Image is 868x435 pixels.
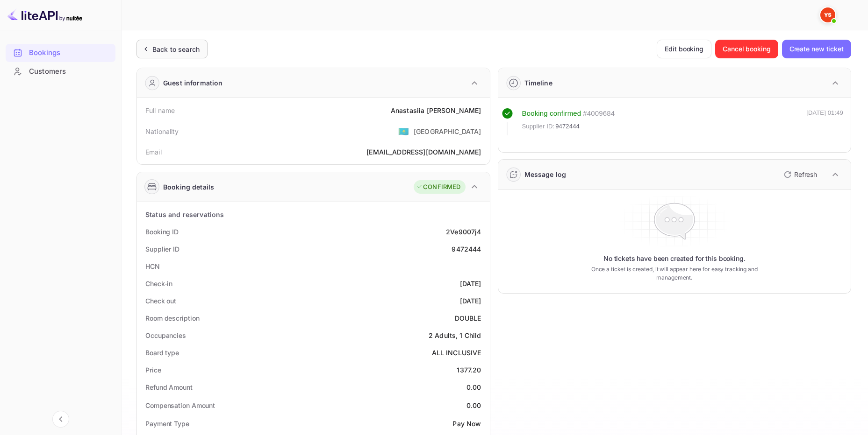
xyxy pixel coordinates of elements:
[29,66,111,77] div: Customers
[145,400,215,410] div: Compensation Amount
[366,147,481,157] div: [EMAIL_ADDRESS][DOMAIN_NAME]
[145,330,186,340] div: Occupancies
[794,169,817,179] p: Refresh
[6,63,115,81] div: Customers
[145,279,172,288] div: Check-in
[416,182,460,192] div: CONFIRMED
[715,40,778,58] button: Cancel booking
[29,48,111,58] div: Bookings
[432,348,481,358] div: ALL INCLUSIVE
[6,44,115,61] a: Bookings
[778,167,821,182] button: Refresh
[152,44,200,54] div: Back to search
[414,126,481,136] div: [GEOGRAPHIC_DATA]
[6,63,115,80] a: Customers
[52,411,69,428] button: Collapse navigation
[145,227,179,237] div: Booking ID
[391,105,481,115] div: Anastasiia [PERSON_NAME]
[145,147,162,157] div: Email
[163,78,223,88] div: Guest information
[460,279,481,288] div: [DATE]
[657,40,711,58] button: Edit booking
[145,126,179,136] div: Nationality
[145,382,193,392] div: Refund Amount
[580,265,769,282] p: Once a ticket is created, it will appear here for easy tracking and management.
[524,169,567,179] div: Message log
[782,40,851,58] button: Create new ticket
[460,296,481,306] div: [DATE]
[522,108,581,119] div: Booking confirmed
[163,182,214,192] div: Booking details
[145,313,199,323] div: Room description
[452,419,481,428] div: Pay Now
[145,210,224,219] div: Status and reservations
[145,244,179,254] div: Supplier ID
[145,365,161,375] div: Price
[145,261,160,271] div: HCN
[555,122,580,131] span: 9472444
[455,313,481,323] div: DOUBLE
[398,123,409,140] span: United States
[820,7,835,22] img: Yandex Support
[6,44,115,62] div: Bookings
[466,382,481,392] div: 0.00
[466,400,481,410] div: 0.00
[429,330,481,340] div: 2 Adults, 1 Child
[7,7,82,22] img: LiteAPI logo
[806,108,843,135] div: [DATE] 01:49
[145,296,176,306] div: Check out
[452,244,481,254] div: 9472444
[603,254,746,263] p: No tickets have been created for this booking.
[524,78,552,88] div: Timeline
[457,365,481,375] div: 1377.20
[145,105,175,115] div: Full name
[446,227,481,237] div: 2Ve9007j4
[145,419,189,428] div: Payment Type
[583,108,615,119] div: # 4009684
[145,348,179,358] div: Board type
[522,122,555,131] span: Supplier ID:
